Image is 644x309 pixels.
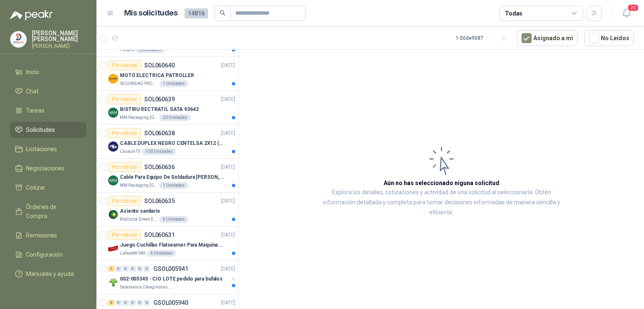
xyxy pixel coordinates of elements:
div: 3 [108,300,114,306]
p: Explora los detalles, cotizaciones y actividad de una solicitud al seleccionarla. Obtén informaci... [323,188,560,218]
p: [DATE] [221,265,235,273]
div: 0 [144,266,150,272]
img: Company Logo [108,277,118,287]
p: GSOL005940 [153,300,188,306]
p: Asiento sanitario [120,207,160,215]
p: BioCosta Green Energy S.A.S [120,216,158,223]
a: 1 0 0 0 0 0 GSOL005941[DATE] Company Logo002-005345 - CIO LOTE pedido para bufalosSalamanca Oleag... [108,264,237,291]
p: [DATE] [221,231,235,239]
p: [DATE] [221,299,235,307]
button: No Leídos [584,30,634,46]
img: Company Logo [108,243,118,253]
p: SOL060631 [144,232,175,238]
div: 0 [130,266,136,272]
img: Logo peakr [10,10,53,20]
p: [DATE] [221,163,235,171]
p: MM Packaging [GEOGRAPHIC_DATA] [120,182,158,189]
span: search [220,10,226,16]
a: Inicio [10,64,86,80]
div: 0 [122,266,129,272]
p: GSOL005941 [153,266,188,272]
span: 14816 [184,8,208,18]
div: Por cotizar [108,60,141,70]
span: Tareas [26,106,44,115]
div: 20 Unidades [159,114,191,121]
div: 6 Unidades [136,46,165,53]
a: Cotizar [10,180,86,196]
div: 1 [108,266,114,272]
a: Chat [10,83,86,99]
span: Negociaciones [26,164,65,173]
span: Órdenes de Compra [26,202,78,221]
div: 0 [115,266,122,272]
a: Por cotizarSOL060635[DATE] Company LogoAsiento sanitarioBioCosta Green Energy S.A.S5 Unidades [96,193,239,227]
a: Órdenes de Compra [10,199,86,224]
a: Negociaciones [10,160,86,176]
div: 1 - 50 de 9087 [456,31,510,45]
p: [PERSON_NAME] [PERSON_NAME] [32,30,86,42]
p: Caracol TV [120,148,140,155]
span: Licitaciones [26,144,57,154]
p: SOL060635 [144,198,175,204]
span: Cotizar [26,183,45,192]
a: Tareas [10,103,86,118]
p: [DATE] [221,129,235,137]
a: Licitaciones [10,141,86,157]
a: Configuración [10,247,86,263]
a: Por cotizarSOL060640[DATE] Company LogoMOTO ELECTRICA PATROLLERSEGURIDAD PROVISER LTDA1 Unidades [96,57,239,91]
img: Company Logo [10,31,26,47]
h3: Aún no has seleccionado niguna solicitud [384,178,499,188]
div: Por cotizar [108,162,141,172]
p: MOTO ELECTRICA PATROLLER [120,72,194,80]
div: 0 [122,300,129,306]
p: CABLE DUPLEX NEGRO CENTELSA 2X12 (COLOR NEGRO) [120,139,224,147]
span: Inicio [26,67,39,77]
p: [DATE] [221,95,235,103]
img: Company Logo [108,175,118,185]
p: [DATE] [221,62,235,70]
div: 0 [144,300,150,306]
p: [PERSON_NAME] [32,44,86,49]
div: 1 Unidades [159,182,188,189]
p: Juego Cuchillas Flatseamer Para Maquina de Coser [120,241,224,249]
p: SOL060638 [144,130,175,136]
span: Chat [26,87,39,96]
p: SOL060640 [144,62,175,68]
button: 20 [619,6,634,21]
a: Solicitudes [10,122,86,138]
span: 20 [627,4,639,12]
p: [DATE] [221,197,235,205]
a: Por cotizarSOL060636[DATE] Company LogoCable Para Equipo De Soldadura [PERSON_NAME]MM Packaging [... [96,159,239,193]
p: SEGURIDAD PROVISER LTDA [120,80,158,87]
div: 4 Unidades [147,250,176,257]
a: Por cotizarSOL060631[DATE] Company LogoJuego Cuchillas Flatseamer Para Maquina de CoserLafayette ... [96,227,239,260]
span: Manuales y ayuda [26,269,74,278]
span: Solicitudes [26,125,55,134]
div: 0 [130,300,136,306]
p: SOL060636 [144,164,175,170]
button: Asignado a mi [517,30,578,46]
img: Company Logo [108,74,118,84]
p: Patojito [120,46,134,53]
div: Por cotizar [108,128,141,138]
img: Company Logo [108,209,118,219]
img: Company Logo [108,108,118,118]
p: SOL060639 [144,96,175,102]
div: 0 [137,300,143,306]
div: 0 [115,300,122,306]
div: Por cotizar [108,94,141,104]
a: Remisiones [10,227,86,243]
div: Por cotizar [108,196,141,206]
span: Remisiones [26,231,57,240]
div: 1 Unidades [159,80,188,87]
a: Manuales y ayuda [10,266,86,282]
div: 0 [137,266,143,272]
div: 100 Unidades [142,148,176,155]
a: Por cotizarSOL060638[DATE] Company LogoCABLE DUPLEX NEGRO CENTELSA 2X12 (COLOR NEGRO)Caracol TV10... [96,125,239,159]
p: 002-005345 - CIO LOTE pedido para bufalos [120,275,223,283]
p: MM Packaging [GEOGRAPHIC_DATA] [120,114,158,121]
h1: Mis solicitudes [124,7,178,19]
div: Todas [505,9,522,18]
p: BISTIRU RECTRATIL SATA 93642 [120,106,199,113]
p: Cable Para Equipo De Soldadura [PERSON_NAME] [120,173,224,181]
